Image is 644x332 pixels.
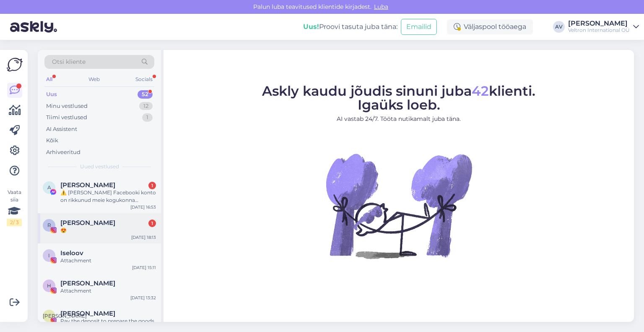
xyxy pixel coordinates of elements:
[472,83,489,99] span: 42
[60,257,156,264] div: Attachment
[60,227,156,234] div: 😍
[139,102,153,110] div: 12
[134,74,154,85] div: Socials
[262,83,535,113] span: Askly kaudu jõudis sinuni juba klienti. Igaüks loeb.
[262,115,535,123] p: AI vastab 24/7. Tööta nutikamalt juba täna.
[46,102,88,110] div: Minu vestlused
[401,19,437,35] button: Emailid
[371,3,391,10] span: Luba
[142,113,153,122] div: 1
[7,188,22,226] div: Vaata siia
[60,249,83,257] span: Iseloov
[47,222,51,228] span: R
[568,27,630,34] div: Veltron International OÜ
[131,234,156,241] div: [DATE] 18:13
[43,313,87,319] span: [PERSON_NAME]
[568,20,639,34] a: [PERSON_NAME]Veltron International OÜ
[46,136,58,145] div: Kõik
[148,220,156,227] div: 1
[60,219,115,227] span: Rait Kristal
[87,74,101,85] div: Web
[46,148,80,157] div: Arhiveeritud
[46,125,77,133] div: AI Assistent
[130,204,156,210] div: [DATE] 16:53
[44,74,54,85] div: All
[47,184,51,191] span: A
[148,182,156,189] div: 1
[60,181,115,189] span: Abraham Fernando
[52,58,86,66] span: Otsi kliente
[553,21,565,33] div: AV
[568,20,630,27] div: [PERSON_NAME]
[60,280,115,287] span: Hanno Tank
[7,219,22,226] div: 2 / 3
[303,23,319,31] b: Uus!
[60,310,115,317] span: 赵歆茜
[323,130,474,281] img: No Chat active
[7,57,23,73] img: Askly Logo
[60,189,156,204] div: ⚠️ [PERSON_NAME] Facebooki konto on rikkunud meie kogukonna standardeid. Meie süsteem on saanud p...
[60,287,156,295] div: Attachment
[46,113,87,122] div: Tiimi vestlused
[47,282,51,289] span: H
[48,252,50,259] span: I
[80,163,119,170] span: Uued vestlused
[303,22,397,32] div: Proovi tasuta juba täna:
[46,90,57,99] div: Uus
[130,295,156,301] div: [DATE] 13:32
[132,264,156,271] div: [DATE] 15:11
[447,19,533,34] div: Väljaspool tööaega
[138,90,153,99] div: 52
